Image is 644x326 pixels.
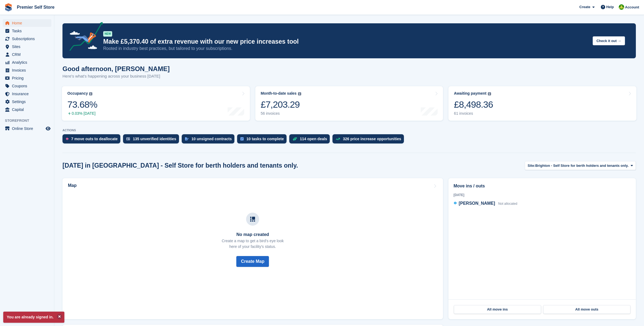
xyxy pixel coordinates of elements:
[45,125,51,132] a: Preview store
[65,22,103,53] img: price-adjustments-announcement-icon-8257ccfd72463d97f412b2fc003d46551f7dbcb40ab6d574587a9cd5c0d94...
[71,137,118,141] div: 7 move outs to deallocate
[89,92,92,95] img: icon-info-grey-7440780725fd019a000dd9b08b2336e03edf1995a4989e88bcd33f0948082b44.svg
[3,312,64,323] p: You are already signed in.
[498,202,517,206] span: Not allocated
[12,51,45,58] span: CRM
[222,232,284,237] h3: No map created
[182,134,237,146] a: 10 unsigned contracts
[579,4,590,10] span: Create
[3,66,51,74] a: menu
[3,125,51,132] a: menu
[298,92,301,95] img: icon-info-grey-7440780725fd019a000dd9b08b2336e03edf1995a4989e88bcd33f0948082b44.svg
[454,111,493,116] div: 61 invoices
[3,43,51,50] a: menu
[103,46,588,52] p: Rooted in industry best practices, but tailored to your subscriptions.
[123,134,182,146] a: 135 unverified identities
[454,193,631,197] div: [DATE]
[4,3,12,11] img: stora-icon-8386f47178a22dfd0bd8f6a31ec36ba5ce8667c1dd55bd0f319d3a0aa187defe.svg
[535,163,629,168] span: Brighton - Self Store for berth holders and tenants only.
[12,27,45,35] span: Tasks
[448,86,636,121] a: Awaiting payment £8,498.36 61 invoices
[67,111,97,116] div: 0.03% [DATE]
[606,4,614,10] span: Help
[15,3,57,12] a: Premier Self Store
[5,118,54,123] span: Storefront
[332,134,407,146] a: 326 price increase opportunities
[543,305,630,314] a: All move outs
[240,137,244,140] img: task-75834270c22a3079a89374b754ae025e5fb1db73e45f91037f5363f120a921f8.svg
[454,99,493,110] div: £8,498.36
[12,125,45,132] span: Online Store
[12,98,45,106] span: Settings
[454,200,517,207] a: [PERSON_NAME] Not allocated
[191,137,232,141] div: 10 unsigned contracts
[3,74,51,82] a: menu
[261,99,301,110] div: £7,203.29
[3,19,51,27] a: menu
[625,5,639,10] span: Account
[289,134,332,146] a: 114 open deals
[62,178,443,319] a: Map No map created Create a map to get a bird's eye lookhere of your facility's status. Create Map
[12,106,45,113] span: Capital
[12,35,45,43] span: Subscriptions
[246,137,284,141] div: 10 tasks to complete
[236,256,269,267] button: Create Map
[103,31,112,37] div: NEW
[261,91,297,96] div: Month-to-date sales
[12,43,45,50] span: Sites
[3,59,51,66] a: menu
[454,305,541,314] a: All move ins
[68,183,77,188] h2: Map
[454,91,486,96] div: Awaiting payment
[3,27,51,35] a: menu
[62,162,298,169] h2: [DATE] in [GEOGRAPHIC_DATA] - Self Store for berth holders and tenants only.
[3,98,51,106] a: menu
[593,36,625,45] button: Check it out →
[67,99,97,110] div: 73.68%
[126,137,130,140] img: verify_identity-adf6edd0f0f0b5bbfe63781bf79b02c33cf7c696d77639b501bdc392416b5a36.svg
[12,90,45,98] span: Insurance
[62,65,170,72] h1: Good afternoon, [PERSON_NAME]
[12,19,45,27] span: Home
[62,134,123,146] a: 7 move outs to deallocate
[66,137,68,140] img: move_outs_to_deallocate_icon-f764333ba52eb49d3ac5e1228854f67142a1ed5810a6f6cc68b1a99e826820c5.svg
[255,86,443,121] a: Month-to-date sales £7,203.29 56 invoices
[12,66,45,74] span: Invoices
[67,91,88,96] div: Occupancy
[261,111,301,116] div: 56 invoices
[454,183,631,189] h2: Move ins / outs
[3,51,51,58] a: menu
[103,38,588,46] p: Make £5,370.40 of extra revenue with our new price increases tool
[62,73,170,79] p: Here's what's happening across your business [DATE]
[528,163,535,168] span: Site:
[3,90,51,98] a: menu
[293,137,297,141] img: deal-1b604bf984904fb50ccaf53a9ad4b4a5d6e5aea283cecdc64d6e3604feb123c2.svg
[525,161,636,170] button: Site: Brighton - Self Store for berth holders and tenants only.
[250,217,255,222] img: map-icn-33ee37083ee616e46c38cad1a60f524a97daa1e2b2c8c0bc3eb3415660979fc1.svg
[459,201,495,206] span: [PERSON_NAME]
[3,106,51,113] a: menu
[488,92,491,95] img: icon-info-grey-7440780725fd019a000dd9b08b2336e03edf1995a4989e88bcd33f0948082b44.svg
[133,137,176,141] div: 135 unverified identities
[3,35,51,43] a: menu
[12,82,45,90] span: Coupons
[12,74,45,82] span: Pricing
[185,137,189,140] img: contract_signature_icon-13c848040528278c33f63329250d36e43548de30e8caae1d1a13099fd9432cc5.svg
[62,86,250,121] a: Occupancy 73.68% 0.03% [DATE]
[62,129,636,132] p: ACTIONS
[619,4,624,10] img: Millie Walcroft
[237,134,289,146] a: 10 tasks to complete
[336,138,340,140] img: price_increase_opportunities-93ffe204e8149a01c8c9dc8f82e8f89637d9d84a8eef4429ea346261dce0b2c0.svg
[3,82,51,90] a: menu
[222,238,284,250] p: Create a map to get a bird's eye look here of your facility's status.
[300,137,327,141] div: 114 open deals
[12,59,45,66] span: Analytics
[343,137,401,141] div: 326 price increase opportunities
